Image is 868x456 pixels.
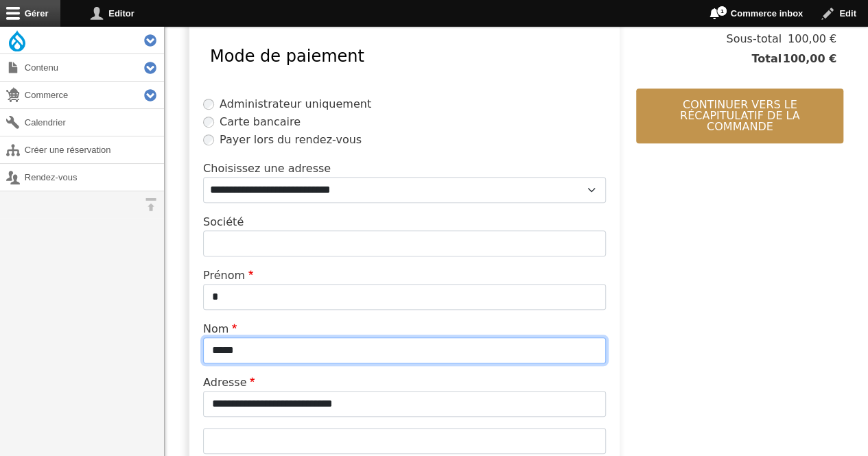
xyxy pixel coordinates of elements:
label: Prénom [203,267,257,284]
label: Société [203,214,244,230]
span: 100,00 € [782,31,836,47]
label: Adresse [203,374,258,391]
button: Continuer vers le récapitulatif de la commande [636,88,843,143]
span: 1 [716,5,727,16]
label: Administrateur uniquement [220,96,371,112]
span: 100,00 € [782,51,836,67]
label: Choisissez une adresse [203,160,331,177]
label: Payer lors du rendez-vous [220,132,362,148]
span: Total [751,51,782,67]
button: Orientation horizontale [137,191,164,218]
span: Sous-total [726,31,782,47]
label: Nom [203,321,240,337]
label: Carte bancaire [220,114,301,130]
span: Mode de paiement [210,47,364,66]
